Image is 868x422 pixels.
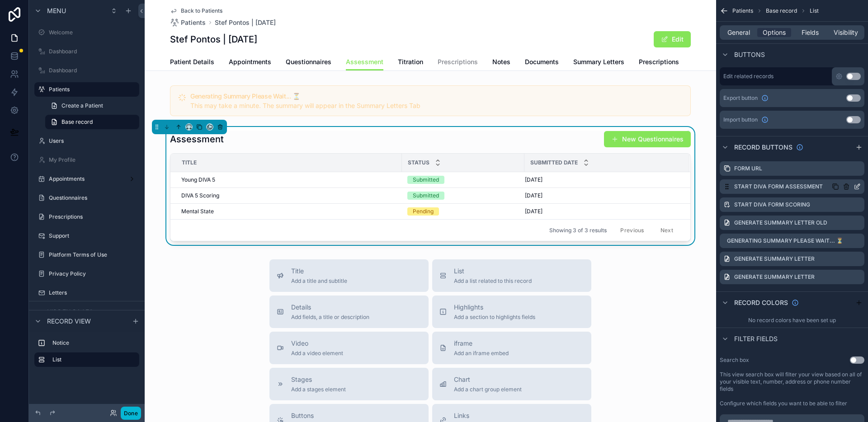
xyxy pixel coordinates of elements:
label: Generate Summary Letter [734,255,815,263]
span: Links [454,411,492,420]
label: Form URL [734,165,762,172]
a: Pending [407,207,519,216]
span: Hidden pages [47,308,93,317]
label: Users [49,137,137,145]
span: DIVA 5 Scoring [181,192,219,199]
button: DetailsAdd fields, a title or description [269,295,429,328]
a: Patients [170,18,206,27]
a: [DATE] [525,192,679,199]
span: Record colors [734,298,788,307]
span: Status [408,159,429,166]
label: List [52,356,132,363]
a: Summary Letters [573,54,624,72]
label: Appointments [49,175,125,183]
div: Pending [413,207,434,216]
button: iframeAdd an iframe embed [432,332,591,364]
button: Edit [654,31,691,47]
a: DIVA 5 Scoring [181,192,396,199]
a: Users [34,134,139,148]
button: ChartAdd a chart group element [432,368,591,400]
label: Dashboard [49,48,137,55]
button: TitleAdd a title and subtitle [269,259,429,292]
span: List [810,7,819,14]
a: Appointments [34,172,139,186]
span: Add a chart group element [454,386,522,393]
span: Record view [47,317,91,326]
span: Patients [181,18,206,27]
span: Prescriptions [438,57,478,66]
span: Notes [492,57,510,66]
span: Base record [766,7,797,14]
span: Young DIVA 5 [181,176,215,183]
span: Fields [802,28,819,37]
a: Documents [525,54,559,72]
span: Add fields, a title or description [291,314,369,321]
span: Assessment [346,57,383,66]
a: Titration [398,54,423,72]
a: Create a Patient [45,98,139,113]
span: Highlights [454,303,535,312]
a: Privacy Policy [34,267,139,281]
span: [DATE] [525,176,542,183]
span: Title [291,267,347,276]
a: Base record [45,115,139,129]
button: New Questionnaires [604,131,691,147]
span: Add a list related to this record [454,277,532,285]
label: Search box [720,356,749,364]
h1: Stef Pontos | [DATE] [170,33,257,46]
span: Appointments [229,57,271,66]
span: Import button [723,116,758,123]
span: Export button [723,94,758,102]
a: Appointments [229,54,271,72]
label: Generate Summary Letter OLD [734,219,827,226]
span: Video [291,339,343,348]
a: Dashboard [34,44,139,59]
a: [DATE] [525,208,679,215]
span: Add a section to highlights fields [454,314,535,321]
a: Submitted [407,192,519,200]
label: Welcome [49,29,137,36]
a: Questionnaires [286,54,331,72]
label: Dashboard [49,67,137,74]
label: My Profile [49,156,137,164]
span: [DATE] [525,192,542,199]
span: Create a Patient [61,102,103,109]
label: This view search box will filter your view based on all of your visible text, number, address or ... [720,371,864,393]
a: Submitted [407,176,519,184]
a: Notes [492,54,510,72]
span: Submitted Date [530,159,578,166]
a: Patients [34,82,139,97]
span: Documents [525,57,559,66]
a: Back to Patients [170,7,222,14]
span: Showing 3 of 3 results [549,227,607,234]
label: Generate Summary Letter [734,273,815,281]
a: [DATE] [525,176,679,183]
span: Add a title and subtitle [291,277,347,285]
label: Edit related records [723,73,774,80]
div: No record colors have been set up [716,313,868,328]
a: Dashboard [34,63,139,78]
span: Base record [61,118,93,126]
a: Stef Pontos | [DATE] [215,18,276,27]
span: [DATE] [525,208,542,215]
span: Back to Patients [181,7,222,14]
a: Assessment [346,54,383,71]
label: Questionnaires [49,194,137,202]
span: Questionnaires [286,57,331,66]
span: Titration [398,57,423,66]
a: My Profile [34,153,139,167]
label: Prescriptions [49,213,137,220]
button: VideoAdd a video element [269,332,429,364]
span: Filter fields [734,334,778,343]
span: Prescriptions [639,57,679,66]
span: Visibility [834,28,858,37]
label: Privacy Policy [49,270,137,277]
label: Patients [49,86,134,93]
span: iframe [454,339,509,348]
label: Letters [49,289,137,296]
span: Options [763,28,786,37]
span: General [727,28,750,37]
button: StagesAdd a stages element [269,368,429,400]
